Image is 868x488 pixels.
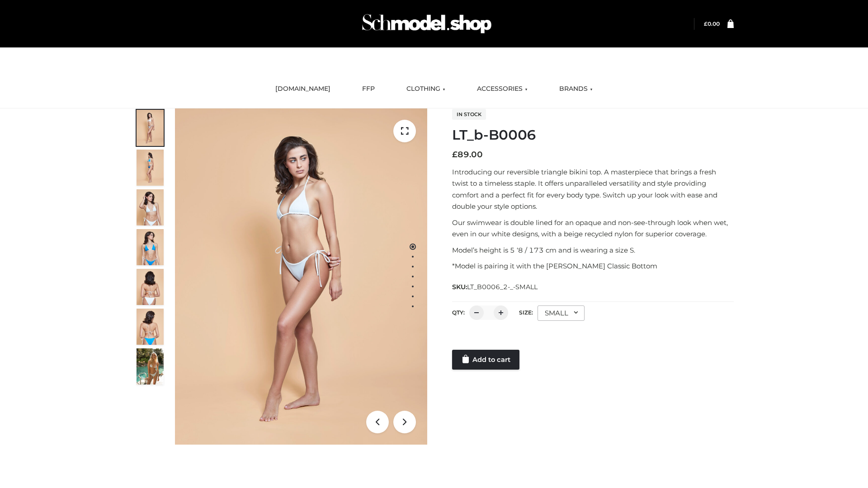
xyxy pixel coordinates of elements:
[137,269,164,305] img: ArielClassicBikiniTop_CloudNine_AzureSky_OW114ECO_7-scaled.jpg
[538,305,585,321] div: SMALL
[470,79,534,99] a: ACCESSORIES
[452,217,734,240] p: Our swimwear is double lined for an opaque and non-see-through look when wet, even in our white d...
[452,244,734,256] p: Model’s height is 5 ‘8 / 173 cm and is wearing a size S.
[467,283,538,291] span: LT_B0006_2-_-SMALL
[552,79,599,99] a: BRANDS
[704,20,720,27] a: £0.00
[452,127,734,143] h1: LT_b-B0006
[452,309,465,316] label: QTY:
[355,79,382,99] a: FFP
[704,20,708,27] span: £
[137,229,164,265] img: ArielClassicBikiniTop_CloudNine_AzureSky_OW114ECO_4-scaled.jpg
[704,20,720,27] bdi: 0.00
[452,350,519,370] a: Add to cart
[452,260,734,272] p: *Model is pairing it with the [PERSON_NAME] Classic Bottom
[137,348,164,385] img: Arieltop_CloudNine_AzureSky2.jpg
[452,150,483,160] bdi: 89.00
[452,150,458,160] span: £
[137,110,164,146] img: ArielClassicBikiniTop_CloudNine_AzureSky_OW114ECO_1-scaled.jpg
[452,282,538,292] span: SKU:
[452,109,486,120] span: In stock
[137,189,164,225] img: ArielClassicBikiniTop_CloudNine_AzureSky_OW114ECO_3-scaled.jpg
[400,79,452,99] a: CLOTHING
[269,79,337,99] a: [DOMAIN_NAME]
[452,166,734,212] p: Introducing our reversible triangle bikini top. A masterpiece that brings a fresh twist to a time...
[175,108,427,445] img: ArielClassicBikiniTop_CloudNine_AzureSky_OW114ECO_1
[137,150,164,186] img: ArielClassicBikiniTop_CloudNine_AzureSky_OW114ECO_2-scaled.jpg
[519,309,533,316] label: Size:
[137,309,164,345] img: ArielClassicBikiniTop_CloudNine_AzureSky_OW114ECO_8-scaled.jpg
[359,6,495,42] img: Schmodel Admin 964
